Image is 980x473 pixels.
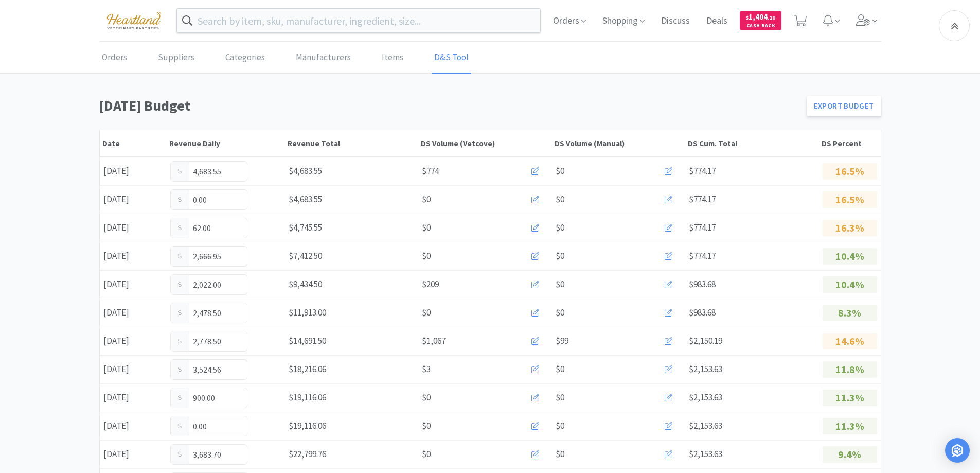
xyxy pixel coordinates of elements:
span: Cash Back [746,23,775,30]
div: [DATE] [100,387,167,408]
span: $209 [422,277,439,291]
span: $2,153.63 [689,448,722,460]
span: $18,216.06 [289,363,326,375]
div: Revenue Total [288,138,416,148]
div: DS Cum. Total [688,138,816,148]
h1: [DATE] Budget [99,94,800,117]
div: DS Volume (Vetcove) [421,138,549,148]
span: $0 [556,391,564,405]
span: $9,434.50 [289,278,322,290]
span: $22,799.76 [289,448,326,460]
a: Manufacturers [293,42,353,74]
span: $7,412.50 [289,250,322,261]
span: $14,691.50 [289,335,326,346]
div: Revenue Daily [169,138,282,148]
span: $4,683.55 [289,194,322,205]
p: 16.3% [823,220,877,236]
p: 10.4% [823,248,877,265]
span: $0 [556,447,564,461]
p: 9.4% [823,446,877,463]
span: 1,404 [746,12,775,22]
p: 16.5% [823,163,877,180]
span: $1,067 [422,334,446,348]
span: $0 [556,221,564,235]
img: cad7bdf275c640399d9c6e0c56f98fd2_10.png [99,6,168,34]
p: 8.3% [823,305,877,321]
span: $774.17 [689,165,716,177]
div: [DATE] [100,246,167,267]
span: $99 [556,334,568,348]
span: $0 [422,447,431,461]
div: Open Intercom Messenger [945,438,970,463]
span: . 20 [768,14,775,21]
div: [DATE] [100,415,167,436]
span: $0 [556,277,564,291]
span: $ [746,14,749,21]
a: Suppliers [155,42,197,74]
span: $774 [422,164,439,178]
div: [DATE] [100,161,167,182]
span: $4,745.55 [289,222,322,233]
a: Deals [702,16,732,26]
a: Items [379,42,406,74]
a: Export Budget [807,96,881,116]
div: DS Volume (Manual) [555,138,683,148]
div: [DATE] [100,189,167,210]
span: $774.17 [689,250,716,261]
span: $0 [422,192,431,206]
span: $19,116.06 [289,392,326,403]
span: $0 [556,249,564,263]
p: 10.4% [823,276,877,293]
span: $0 [556,192,564,206]
span: $2,153.63 [689,392,722,403]
span: $2,153.63 [689,363,722,375]
span: $0 [422,249,431,263]
span: $0 [422,306,431,320]
span: $774.17 [689,222,716,233]
span: $0 [422,221,431,235]
p: 11.3% [823,390,877,406]
span: $4,683.55 [289,165,322,177]
div: DS Percent [822,138,878,148]
p: 14.6% [823,333,877,349]
div: [DATE] [100,444,167,465]
p: 11.8% [823,361,877,378]
span: $2,153.63 [689,420,722,431]
a: $1,404.20Cash Back [740,7,781,34]
div: [DATE] [100,217,167,238]
span: $0 [556,306,564,320]
span: $0 [556,419,564,433]
a: Discuss [657,16,694,26]
div: [DATE] [100,274,167,295]
span: $19,116.06 [289,420,326,431]
a: Orders [99,42,130,74]
span: $11,913.00 [289,307,326,318]
span: $3 [422,362,431,376]
span: $0 [556,164,564,178]
span: $983.68 [689,278,716,290]
span: $0 [422,391,431,405]
p: 16.5% [823,191,877,208]
div: [DATE] [100,302,167,323]
a: Categories [223,42,268,74]
span: $0 [422,419,431,433]
div: Date [102,138,164,148]
span: $2,150.19 [689,335,722,346]
p: 11.3% [823,418,877,434]
input: Search by item, sku, manufacturer, ingredient, size... [177,9,541,32]
div: [DATE] [100,359,167,380]
div: [DATE] [100,330,167,352]
span: $983.68 [689,307,716,318]
span: $0 [556,362,564,376]
span: $774.17 [689,194,716,205]
a: D&S Tool [432,42,471,74]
